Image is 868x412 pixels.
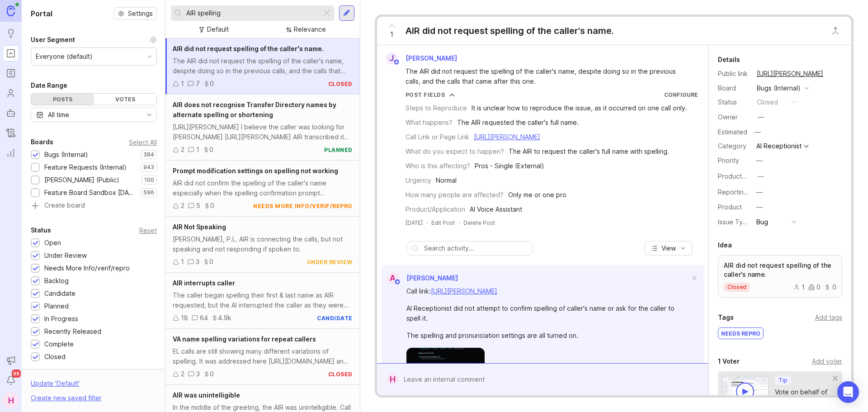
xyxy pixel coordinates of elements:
div: 2 [181,369,184,379]
a: VA name spelling variations for repeat callersEL calls are still showing many different variation... [165,329,360,385]
span: AIR Not Speaking [173,223,226,231]
div: Feature Requests (Internal) [44,162,127,172]
div: AIR did not confirm the spelling of the caller's name especially when the spelling confirmation p... [173,178,353,198]
div: 0 [808,284,821,290]
div: — [758,171,764,181]
div: Who is this affecting? [406,161,470,171]
span: [PERSON_NAME] [406,274,458,282]
div: Open [44,238,61,248]
a: Roadmaps [3,65,19,81]
p: 384 [143,151,154,158]
p: 596 [143,189,154,196]
a: AIR did not request spelling of the caller's name.closed100 [718,255,842,298]
div: A [387,272,399,284]
img: video-thumbnail-vote-d41b83416815613422e2ca741bf692cc.jpg [722,376,769,406]
label: Reporting Team [718,188,766,196]
a: Users [3,85,19,101]
div: needs more info/verif/repro [253,202,353,210]
div: J [386,52,398,64]
label: Product [718,203,742,211]
div: Only me or one pro [508,190,566,200]
div: Status [31,225,51,236]
div: 4.9k [218,313,231,323]
div: 7 [196,79,200,89]
div: Select All [129,140,157,145]
div: What do you expect to happen? [406,147,504,156]
div: candidate [317,314,353,322]
div: Posts [31,94,94,105]
a: AIR Not Speaking[PERSON_NAME], P.L. AIR is connecting the calls, but not speaking and not respond... [165,217,360,273]
a: Reporting [3,145,19,161]
a: A[PERSON_NAME] [382,272,458,284]
div: Idea [718,240,732,251]
div: 1 [196,145,199,155]
div: The AIR did not request the spelling of the caller's name, despite doing so in the previous calls... [406,66,690,86]
a: Changelog [3,125,19,141]
div: In Progress [44,314,78,324]
p: 100 [144,176,154,184]
p: AIR did not request spelling of the caller's name. [724,261,836,279]
div: Planned [44,301,69,311]
div: Update ' Default ' [31,379,80,393]
div: AI Receptionist [756,143,802,149]
div: What happens? [406,118,453,128]
a: AIR interrupts callerThe caller began spelling their first & last name as AIR requested, but the ... [165,273,360,329]
div: 0 [210,201,214,211]
h1: Portal [31,8,52,19]
div: Add tags [815,313,842,322]
div: 5 [196,201,200,211]
div: Backlog [44,276,69,286]
span: AIR did not request spelling of the caller's name. [173,45,324,52]
div: Complete [44,339,74,349]
div: Default [207,24,229,34]
div: — [756,187,763,197]
button: Post Fields [406,91,455,99]
span: Settings [128,9,153,18]
div: — [752,126,764,138]
div: Needs More Info/verif/repro [44,263,130,273]
div: Pros - Single (External) [475,161,544,171]
button: Close button [826,22,844,40]
div: AI Receptionist did not attempt to confirm spelling of caller's name or ask for the caller to spe... [406,303,689,323]
button: H [3,392,19,408]
div: 3 [196,257,199,267]
div: 64 [200,313,208,323]
div: 0 [824,284,836,290]
div: User Segment [31,34,75,45]
a: [URL][PERSON_NAME] [754,68,826,80]
div: 1 [181,257,184,267]
div: planned [324,146,353,154]
div: Tags [718,312,734,323]
button: Notifications [3,372,19,388]
div: Boards [31,137,53,147]
div: closed [328,80,353,88]
svg: toggle icon [142,111,156,118]
span: [PERSON_NAME] [406,54,457,62]
div: 18 [181,313,188,323]
img: member badge [394,279,401,285]
span: AIR was unintelligible [173,391,240,399]
a: J[PERSON_NAME] [381,52,464,64]
img: https://canny-assets.io/images/4f9c66a1efd7009597dbe6e40d88ebbd.png [406,348,485,393]
div: Owner [718,112,750,122]
div: 1 [793,284,805,290]
div: Create new saved filter [31,393,102,403]
button: View [645,241,693,256]
span: AIR interrupts caller [173,279,235,287]
div: Recently Released [44,327,101,336]
div: Call link: [406,286,689,296]
a: AIR did not request spelling of the caller's name.The AIR did not request the spelling of the cal... [165,38,360,95]
a: [URL][PERSON_NAME] [431,287,497,295]
div: — [756,156,763,166]
div: Open Intercom Messenger [837,381,859,403]
div: Public link [718,69,750,79]
div: Board [718,83,750,93]
div: Everyone (default) [36,52,93,62]
div: Bugs (Internal) [44,150,88,160]
a: Ideas [3,25,19,42]
div: It is unclear how to reproduce the issue, as it occurred on one call only. [472,103,687,113]
div: Steps to Reproduce [406,103,467,113]
span: View [661,244,676,253]
a: [URL][PERSON_NAME] [474,133,540,141]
